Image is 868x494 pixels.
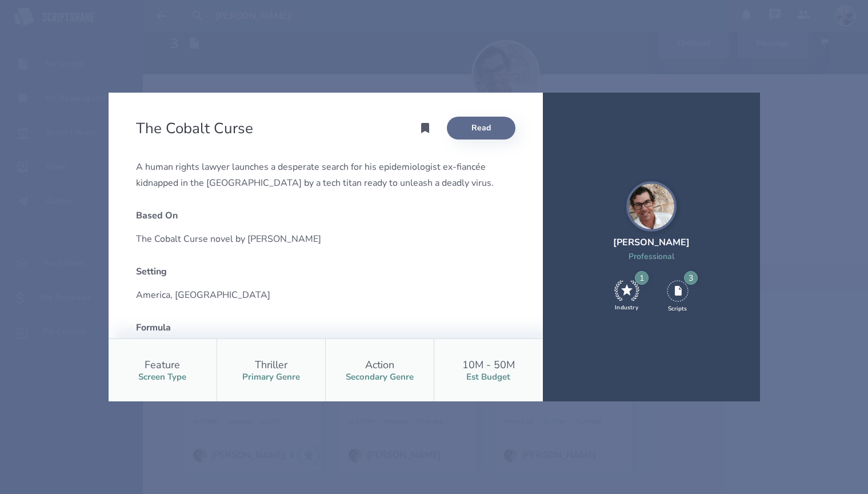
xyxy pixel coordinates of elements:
div: Thriller [255,358,287,372]
div: Est Budget [466,372,510,383]
a: Read [447,117,515,140]
div: Formula [136,321,515,334]
div: Setting [136,265,515,278]
div: Primary Genre [242,372,300,383]
div: Secondary Genre [346,372,414,383]
div: Screen Type [138,372,186,383]
div: The Cobalt Curse novel by [PERSON_NAME] [136,231,515,247]
div: 3 [684,271,698,285]
div: Professional [613,251,690,262]
div: Industry [615,304,638,312]
div: Feature [145,358,180,372]
div: 1 [635,271,649,285]
div: [PERSON_NAME] [613,236,690,249]
div: A human rights lawyer launches a desperate search for his epidemiologist ex-fiancée kidnapped in ... [136,159,515,191]
div: Scripts [668,305,687,313]
h2: The Cobalt Curse [136,118,258,138]
div: 1 Industry Recommend [614,280,639,312]
div: Based On [136,209,515,222]
div: Action [365,358,394,372]
img: user_1714333753-crop.jpg [626,181,677,232]
a: [PERSON_NAME]Professional [613,181,690,276]
div: 3 Scripts [667,280,689,312]
div: America, [GEOGRAPHIC_DATA] [136,287,515,303]
div: 10M - 50M [462,358,515,372]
